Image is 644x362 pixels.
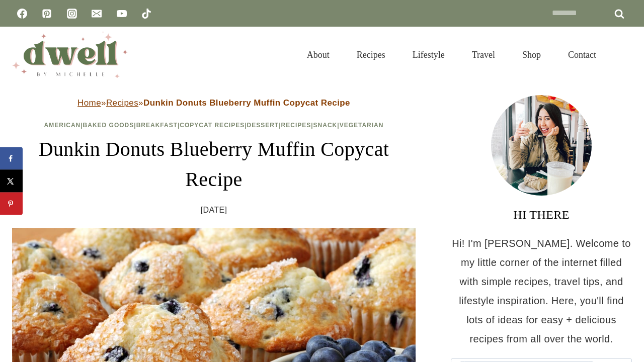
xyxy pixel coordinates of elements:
[12,4,32,24] a: Facebook
[340,122,384,129] a: Vegetarian
[87,4,107,24] a: Email
[143,98,350,108] strong: Dunkin Donuts Blueberry Muffin Copycat Recipe
[12,32,128,78] img: DWELL by michelle
[281,122,311,129] a: Recipes
[451,234,632,348] p: Hi! I'm [PERSON_NAME]. Welcome to my little corner of the internet filled with simple recipes, tr...
[201,203,227,218] time: [DATE]
[293,37,343,72] a: About
[180,122,245,129] a: Copycat Recipes
[37,4,57,24] a: Pinterest
[313,122,338,129] a: Snack
[77,98,350,108] span: » »
[458,37,509,72] a: Travel
[399,37,458,72] a: Lifestyle
[615,46,632,63] button: View Search Form
[247,122,279,129] a: Dessert
[44,122,384,129] span: | | | | | | |
[62,4,82,24] a: Instagram
[554,37,610,72] a: Contact
[136,122,178,129] a: Breakfast
[106,98,138,108] a: Recipes
[44,122,81,129] a: American
[509,37,554,72] a: Shop
[83,122,134,129] a: Baked Goods
[12,134,416,195] h1: Dunkin Donuts Blueberry Muffin Copycat Recipe
[136,4,156,24] a: TikTok
[112,4,132,24] a: YouTube
[77,98,101,108] a: Home
[343,37,399,72] a: Recipes
[293,37,610,72] nav: Primary Navigation
[451,206,632,224] h3: HI THERE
